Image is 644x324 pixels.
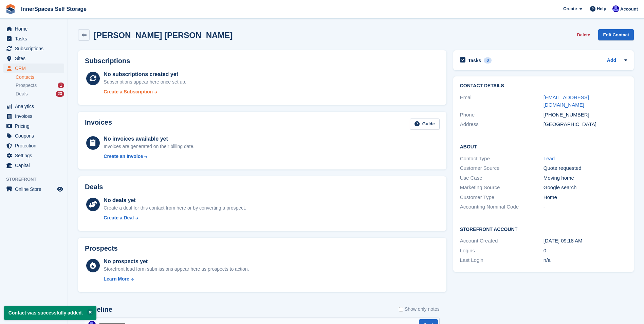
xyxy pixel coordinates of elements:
[104,257,249,266] div: No prospects yet
[85,245,118,252] h2: Prospects
[3,131,64,141] a: menu
[16,74,64,80] a: Contacts
[460,226,627,232] h2: Storefront Account
[15,34,56,43] span: Tasks
[104,204,246,212] div: Create a deal for this contact from here or by converting a prospect.
[56,185,64,193] a: Preview store
[15,44,56,53] span: Subscriptions
[104,214,246,221] a: Create a Deal
[3,54,64,63] a: menu
[544,184,627,192] div: Google search
[460,174,544,182] div: Use Case
[468,57,481,64] h2: Tasks
[544,111,627,119] div: [PHONE_NUMBER]
[460,247,544,255] div: Logins
[460,256,544,264] div: Last Login
[544,194,627,201] div: Home
[15,102,56,111] span: Analytics
[104,70,186,78] div: No subscriptions created yet
[612,5,619,12] img: Russell Harding
[4,306,96,320] p: Contact was successfully added.
[58,83,64,88] div: 1
[3,102,64,111] a: menu
[460,203,544,211] div: Accounting Nominal Code
[15,141,56,150] span: Protection
[15,54,56,63] span: Sites
[460,111,544,119] div: Phone
[544,174,627,182] div: Moving home
[544,203,627,211] div: -
[104,275,129,283] div: Learn More
[18,3,89,15] a: InnerSpaces Self Storage
[104,78,186,86] div: Subscriptions appear here once set up.
[544,156,555,161] a: Lead
[3,64,64,73] a: menu
[104,153,143,160] div: Create an Invoice
[607,57,616,65] a: Add
[544,247,627,255] div: 0
[3,34,64,43] a: menu
[3,151,64,160] a: menu
[574,29,593,40] button: Delete
[16,90,64,97] a: Deals 23
[544,121,627,128] div: [GEOGRAPHIC_DATA]
[104,88,186,95] a: Create a Subscription
[85,119,112,130] h2: Invoices
[460,143,627,150] h2: About
[3,24,64,34] a: menu
[5,4,16,14] img: stora-icon-8386f47178a22dfd0bd8f6a31ec36ba5ce8667c1dd55bd0f319d3a0aa187defe.svg
[15,131,56,141] span: Coupons
[16,91,28,97] span: Deals
[460,83,627,89] h2: Contact Details
[544,164,627,172] div: Quote requested
[460,237,544,245] div: Account Created
[3,141,64,150] a: menu
[3,121,64,131] a: menu
[15,64,56,73] span: CRM
[15,121,56,131] span: Pricing
[15,161,56,170] span: Capital
[104,153,195,160] a: Create an Invoice
[85,306,112,313] h2: Timeline
[460,164,544,172] div: Customer Source
[85,183,103,191] h2: Deals
[3,44,64,53] a: menu
[563,5,577,12] span: Create
[460,155,544,163] div: Contact Type
[15,24,56,34] span: Home
[597,5,606,12] span: Help
[460,94,544,109] div: Email
[544,237,627,245] div: [DATE] 09:18 AM
[620,6,638,13] span: Account
[460,184,544,192] div: Marketing Source
[85,57,440,65] h2: Subscriptions
[104,143,195,150] div: Invoices are generated on their billing date.
[15,111,56,121] span: Invoices
[3,111,64,121] a: menu
[104,196,246,204] div: No deals yet
[16,82,37,89] span: Prospects
[399,306,440,313] label: Show only notes
[15,184,56,194] span: Online Store
[544,256,627,264] div: n/a
[15,151,56,160] span: Settings
[598,29,634,40] a: Edit Contact
[410,119,440,130] a: Guide
[104,275,249,283] a: Learn More
[56,91,64,97] div: 23
[484,57,492,64] div: 0
[104,135,195,143] div: No invoices available yet
[399,306,403,313] input: Show only notes
[104,214,134,221] div: Create a Deal
[94,31,233,40] h2: [PERSON_NAME] [PERSON_NAME]
[16,82,64,89] a: Prospects 1
[6,176,68,183] span: Storefront
[3,184,64,194] a: menu
[104,88,153,95] div: Create a Subscription
[3,161,64,170] a: menu
[544,94,589,108] a: [EMAIL_ADDRESS][DOMAIN_NAME]
[104,266,249,273] div: Storefront lead form submissions appear here as prospects to action.
[460,194,544,201] div: Customer Type
[460,121,544,128] div: Address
